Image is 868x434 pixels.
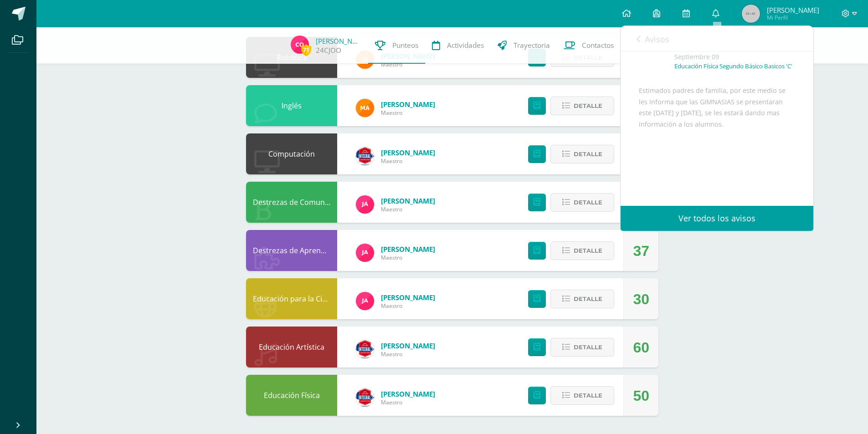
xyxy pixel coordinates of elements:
[582,41,614,50] span: Contactos
[301,44,311,56] span: 71
[633,279,649,320] div: 30
[381,157,435,165] span: Maestro
[550,241,614,260] button: Detalle
[381,293,435,302] span: [PERSON_NAME]
[447,41,484,50] span: Actividades
[491,27,557,64] a: Trayectoria
[246,85,337,126] div: Inglés
[246,230,337,271] div: Destrezas de Aprendizaje Matemático
[246,375,337,416] div: Educación Física
[381,389,435,398] span: [PERSON_NAME]
[381,245,435,254] span: [PERSON_NAME]
[574,387,602,404] span: Detalle
[356,99,374,117] img: 2a7d2030d125fdebe3ed5915978f37cc.png
[550,338,614,357] button: Detalle
[550,97,614,115] button: Detalle
[639,85,795,197] div: Estimados padres de familia, por este medio se les informa que las GIMNASIAS se presentaran este ...
[633,230,649,271] div: 37
[356,147,374,165] img: be8102e1d6aaef58604e2e488bb7b270.png
[392,41,418,50] span: Punteos
[381,398,435,406] span: Maestro
[574,339,602,356] span: Detalle
[381,148,435,157] span: [PERSON_NAME]
[621,206,813,231] a: Ver todos los avisos
[674,52,795,61] div: Septiembre 09
[381,350,435,358] span: Maestro
[425,27,491,64] a: Actividades
[557,27,621,64] a: Contactos
[574,97,602,114] span: Detalle
[381,341,435,350] span: [PERSON_NAME]
[356,340,374,358] img: dac26b60a093e0c11462deafd29d7a2b.png
[246,133,337,174] div: Computación
[550,145,614,163] button: Detalle
[381,100,435,109] span: [PERSON_NAME]
[574,146,602,163] span: Detalle
[246,182,337,223] div: Destrezas de Comunicación y Lenguaje
[368,27,425,64] a: Punteos
[674,62,792,70] p: Educación Física Segundo Básico Basicos 'C'
[381,196,435,205] span: [PERSON_NAME]
[742,5,760,23] img: 45x45
[574,194,602,211] span: Detalle
[633,327,649,368] div: 60
[356,244,374,262] img: 3371138761041f4aab1274f6ad2dc297.png
[356,388,374,407] img: 387ed2a8187a40742b44cf00216892d1.png
[550,386,614,405] button: Detalle
[356,195,374,214] img: 3371138761041f4aab1274f6ad2dc297.png
[514,41,550,50] span: Trayectoria
[316,46,341,55] a: 24CJOO
[550,193,614,212] button: Detalle
[246,278,337,319] div: Educación para la Ciencia y la Ciudadanía
[574,291,602,307] span: Detalle
[767,5,819,15] span: [PERSON_NAME]
[381,302,435,310] span: Maestro
[246,327,337,368] div: Educación Artística
[574,242,602,259] span: Detalle
[381,254,435,261] span: Maestro
[550,290,614,308] button: Detalle
[645,34,669,45] span: Avisos
[767,14,819,21] span: Mi Perfil
[356,292,374,310] img: 3371138761041f4aab1274f6ad2dc297.png
[381,61,435,68] span: Maestro
[316,36,361,46] a: [PERSON_NAME]
[381,205,435,213] span: Maestro
[381,109,435,117] span: Maestro
[633,375,649,416] div: 50
[291,36,309,54] img: 207d2b5883079c6152554112d5976506.png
